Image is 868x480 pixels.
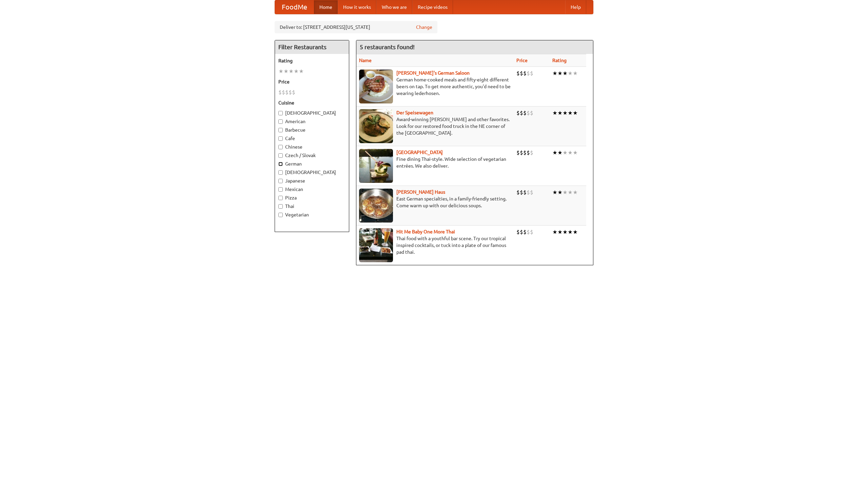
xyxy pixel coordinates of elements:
li: $ [530,109,533,117]
img: kohlhaus.jpg [359,189,393,223]
input: American [278,119,283,124]
li: ★ [568,149,573,156]
li: ★ [563,189,568,196]
li: ★ [557,149,563,156]
li: $ [516,149,520,156]
li: $ [516,109,520,117]
li: ★ [573,149,578,156]
label: Thai [278,203,346,210]
li: $ [530,228,533,236]
h5: Price [278,78,346,85]
h5: Rating [278,57,346,64]
p: East German specialties, in a family-friendly setting. Come warm up with our delicious soups. [359,195,511,209]
li: $ [523,109,527,117]
li: ★ [563,109,568,117]
h5: Cuisine [278,99,346,106]
label: Chinese [278,143,346,150]
input: Cafe [278,136,283,141]
li: $ [527,189,530,196]
li: $ [520,70,523,77]
li: $ [516,70,520,77]
input: Thai [278,204,283,209]
li: ★ [568,189,573,196]
a: [PERSON_NAME] Haus [396,189,445,195]
li: ★ [557,228,563,236]
li: $ [516,228,520,236]
img: babythai.jpg [359,228,393,262]
li: $ [527,70,530,77]
li: $ [527,109,530,117]
input: Barbecue [278,128,283,132]
li: $ [516,189,520,196]
li: ★ [568,109,573,117]
label: American [278,118,346,125]
li: ★ [573,109,578,117]
a: Help [565,0,586,14]
li: $ [292,89,295,96]
a: Who we are [376,0,412,14]
li: ★ [289,68,294,75]
label: [DEMOGRAPHIC_DATA] [278,110,346,116]
li: ★ [568,228,573,236]
li: $ [282,89,285,96]
li: $ [520,149,523,156]
li: $ [530,70,533,77]
a: How it works [338,0,376,14]
li: ★ [552,109,557,117]
a: Change [416,24,432,31]
a: Name [359,58,372,63]
a: [PERSON_NAME]'s German Saloon [396,70,470,76]
li: ★ [278,68,283,75]
ng-pluralize: 5 restaurants found! [360,44,415,50]
label: Pizza [278,194,346,201]
a: Recipe videos [412,0,453,14]
li: ★ [294,68,299,75]
a: Hit Me Baby One More Thai [396,229,455,234]
p: German home-cooked meals and fifty-eight different beers on tap. To get more authentic, you'd nee... [359,76,511,97]
b: Der Speisewagen [396,110,433,115]
label: [DEMOGRAPHIC_DATA] [278,169,346,176]
label: Cafe [278,135,346,142]
label: Vegetarian [278,211,346,218]
label: German [278,160,346,167]
li: ★ [552,189,557,196]
a: [GEOGRAPHIC_DATA] [396,150,443,155]
li: $ [523,70,527,77]
li: ★ [568,70,573,77]
li: ★ [557,70,563,77]
li: $ [278,89,282,96]
li: ★ [563,149,568,156]
img: speisewagen.jpg [359,109,393,143]
h4: Filter Restaurants [275,40,349,54]
li: ★ [552,149,557,156]
input: Chinese [278,145,283,149]
input: Mexican [278,187,283,192]
li: $ [520,109,523,117]
input: [DEMOGRAPHIC_DATA] [278,170,283,175]
li: ★ [563,228,568,236]
li: ★ [573,189,578,196]
input: Vegetarian [278,213,283,217]
img: esthers.jpg [359,70,393,103]
li: $ [530,189,533,196]
input: [DEMOGRAPHIC_DATA] [278,111,283,115]
img: satay.jpg [359,149,393,183]
li: ★ [283,68,289,75]
li: ★ [557,109,563,117]
li: ★ [552,70,557,77]
li: $ [527,149,530,156]
label: Barbecue [278,127,346,133]
p: Thai food with a youthful bar scene. Try our tropical inspired cocktails, or tuck into a plate of... [359,235,511,255]
input: Pizza [278,196,283,200]
li: $ [520,228,523,236]
li: $ [523,228,527,236]
li: ★ [557,189,563,196]
li: $ [530,149,533,156]
li: $ [289,89,292,96]
a: FoodMe [275,0,314,14]
li: ★ [299,68,304,75]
